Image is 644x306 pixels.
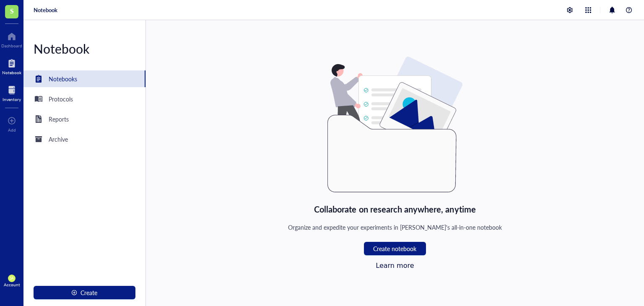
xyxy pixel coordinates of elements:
a: Notebook [2,57,21,75]
div: Inventory [3,97,21,102]
div: Notebook [2,70,21,75]
div: Notebooks [49,74,77,83]
a: Learn more [376,262,414,270]
div: Archive [49,135,68,144]
div: Notebook [23,40,145,57]
button: Create notebook [364,242,426,255]
img: Empty state [327,57,462,192]
a: Archive [23,131,145,148]
a: Dashboard [1,30,22,48]
div: Account [4,282,20,287]
div: Protocols [49,94,73,104]
div: Collaborate on research anywhere, anytime [314,202,476,216]
a: Notebooks [23,70,145,87]
span: S [10,5,14,16]
button: Create [34,286,135,299]
div: Reports [49,114,69,124]
span: Create [80,289,97,296]
div: Organize and expedite your experiments in [PERSON_NAME]'s all-in-one notebook [288,223,502,232]
a: Notebook [34,6,57,14]
div: Dashboard [1,43,22,48]
div: Add [8,127,16,132]
a: Inventory [3,83,21,102]
span: SA [10,276,14,280]
a: Reports [23,111,145,127]
span: Create notebook [373,245,416,252]
a: Protocols [23,91,145,107]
